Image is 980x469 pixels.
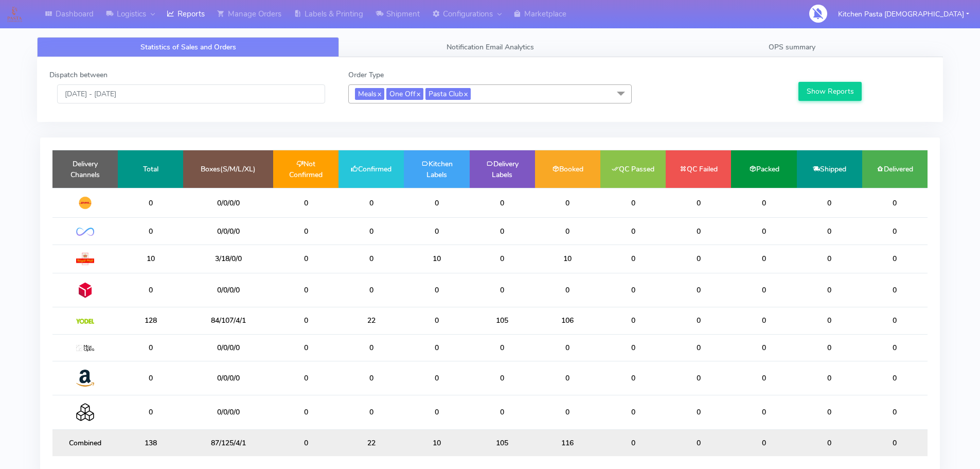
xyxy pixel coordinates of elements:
td: 0 [273,307,338,334]
td: 0 [731,307,796,334]
td: 0 [797,188,862,218]
td: 0 [118,395,183,429]
td: 0 [118,273,183,307]
span: Statistics of Sales and Orders [140,42,236,52]
td: 0 [862,307,928,334]
td: Total [118,150,183,188]
td: Booked [535,150,600,188]
td: Packed [731,150,796,188]
td: 0 [600,245,666,273]
td: 0 [862,395,928,429]
td: 0 [273,188,338,218]
td: 0 [470,395,535,429]
td: Boxes(S/M/L/XL) [183,150,273,188]
td: 0 [862,361,928,395]
td: 0 [862,429,928,456]
input: Pick the Daterange [57,84,325,103]
td: 0 [731,361,796,395]
td: 0 [338,188,404,218]
td: 0 [797,245,862,273]
td: 0 [797,307,862,334]
td: 0 [118,334,183,361]
td: 0 [338,273,404,307]
label: Order Type [348,70,384,80]
td: 0 [666,188,731,218]
td: 0 [273,273,338,307]
td: 0 [535,361,600,395]
td: 0 [731,245,796,273]
img: Royal Mail [76,253,94,265]
td: 0 [404,361,469,395]
td: QC Passed [600,150,666,188]
button: Show Reports [798,82,862,101]
td: Kitchen Labels [404,150,469,188]
td: 0 [338,218,404,245]
td: 0 [118,361,183,395]
td: 0 [797,334,862,361]
span: Pasta Club [425,88,471,100]
td: 0 [666,218,731,245]
img: DPD [76,281,94,299]
td: 0 [273,361,338,395]
td: 0 [470,334,535,361]
img: Collection [76,403,94,421]
td: Combined [52,429,118,456]
td: 0 [666,245,731,273]
img: Amazon [76,369,94,387]
td: 0/0/0/0 [183,395,273,429]
td: 0 [600,307,666,334]
td: 10 [404,245,469,273]
td: 0 [862,334,928,361]
td: Not Confirmed [273,150,338,188]
td: 0 [862,218,928,245]
td: Delivery Labels [470,150,535,188]
td: Shipped [797,150,862,188]
td: 0 [600,334,666,361]
td: 0 [535,395,600,429]
td: 0 [666,395,731,429]
td: 0 [797,218,862,245]
td: 0 [797,273,862,307]
a: x [416,88,420,99]
td: 0/0/0/0 [183,188,273,218]
td: 0 [470,273,535,307]
a: x [463,88,468,99]
td: 0/0/0/0 [183,273,273,307]
td: Confirmed [338,150,404,188]
td: 0/0/0/0 [183,361,273,395]
span: OPS summary [769,42,815,52]
td: 105 [470,429,535,456]
td: 0 [338,395,404,429]
img: Yodel [76,319,94,324]
td: 0 [862,245,928,273]
span: One Off [386,88,423,100]
td: 0 [731,429,796,456]
td: 0 [338,361,404,395]
td: 0 [862,273,928,307]
td: 0 [273,429,338,456]
td: 105 [470,307,535,334]
td: 116 [535,429,600,456]
img: DHL [76,196,94,210]
a: x [377,88,381,99]
td: 0 [118,218,183,245]
td: 138 [118,429,183,456]
td: QC Failed [666,150,731,188]
td: 0/0/0/0 [183,334,273,361]
td: 0 [404,334,469,361]
span: Notification Email Analytics [447,42,534,52]
td: 0 [470,361,535,395]
td: 0 [731,395,796,429]
td: 22 [338,307,404,334]
td: 128 [118,307,183,334]
td: 87/125/4/1 [183,429,273,456]
td: 0 [600,218,666,245]
td: 0 [666,334,731,361]
td: 0 [600,188,666,218]
label: Dispatch between [49,70,108,80]
td: 0 [666,273,731,307]
td: Delivery Channels [52,150,118,188]
td: 0 [470,245,535,273]
td: 3/18/0/0 [183,245,273,273]
td: 0 [666,361,731,395]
